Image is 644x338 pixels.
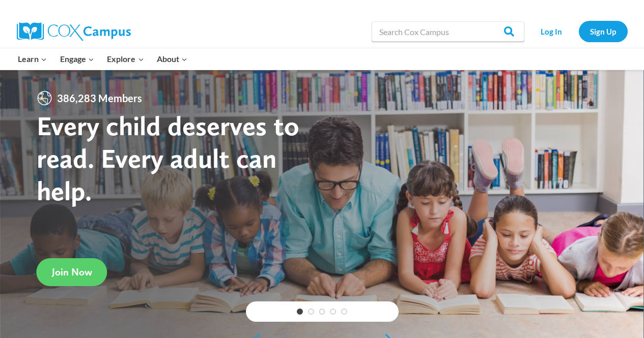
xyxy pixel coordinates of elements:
a: 1 [297,309,303,315]
input: Search Cox Campus [372,21,524,42]
nav: Secondary Navigation [529,21,628,42]
span: Learn [18,52,47,66]
strong: Every child deserves to read. Every adult can help. [37,109,299,206]
span: About [157,52,187,66]
span: 386,283 Members [53,90,146,106]
a: Join Now [37,258,107,286]
nav: Primary Navigation [12,48,194,70]
a: 5 [341,309,347,315]
a: 4 [330,309,336,315]
a: Log In [529,21,574,42]
span: Engage [60,52,94,66]
a: 3 [319,309,325,315]
span: Join Now [52,266,92,278]
span: Explore [107,52,144,66]
a: 2 [308,309,314,315]
img: Cox Campus [17,22,131,41]
a: Sign Up [579,21,628,42]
